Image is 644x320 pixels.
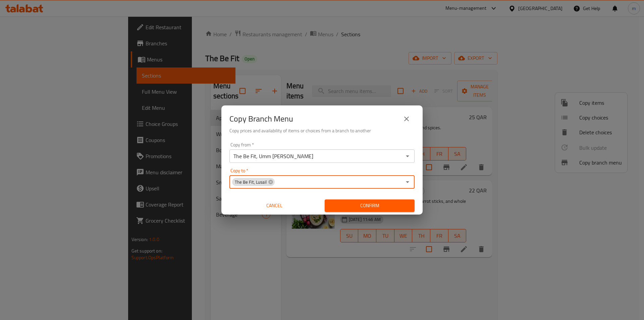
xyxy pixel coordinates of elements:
button: Cancel [229,199,319,212]
button: Confirm [325,199,415,212]
span: Cancel [232,201,317,210]
button: Open [403,151,412,161]
button: close [398,111,415,127]
span: The Be Fit, Lusail [232,179,269,185]
button: Open [403,177,412,187]
div: The Be Fit, Lusail [232,178,275,186]
h6: Copy prices and availability of items or choices from a branch to another [229,127,415,134]
h2: Copy Branch Menu [229,113,293,124]
span: Confirm [330,201,409,210]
